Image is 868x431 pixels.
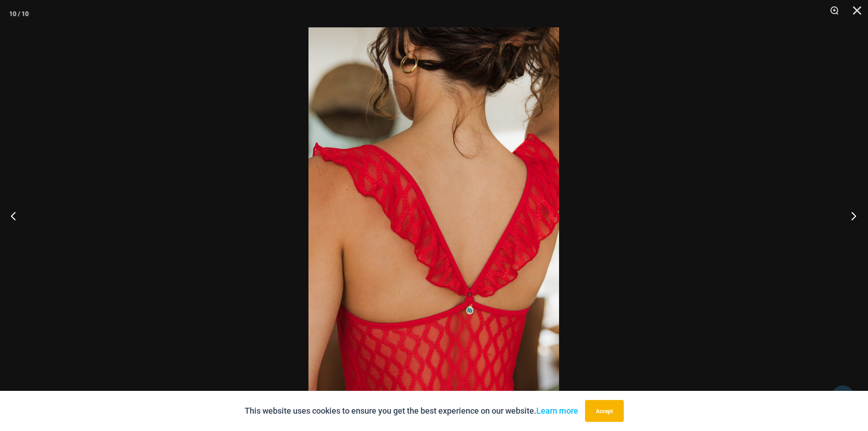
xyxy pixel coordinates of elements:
button: Accept [585,400,624,422]
a: Learn more [536,406,578,415]
p: This website uses cookies to ensure you get the best experience on our website. [245,404,578,418]
button: Next [834,193,868,239]
div: 10 / 10 [9,7,29,21]
img: Sometimes Red 587 Dress 07 [308,27,559,404]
